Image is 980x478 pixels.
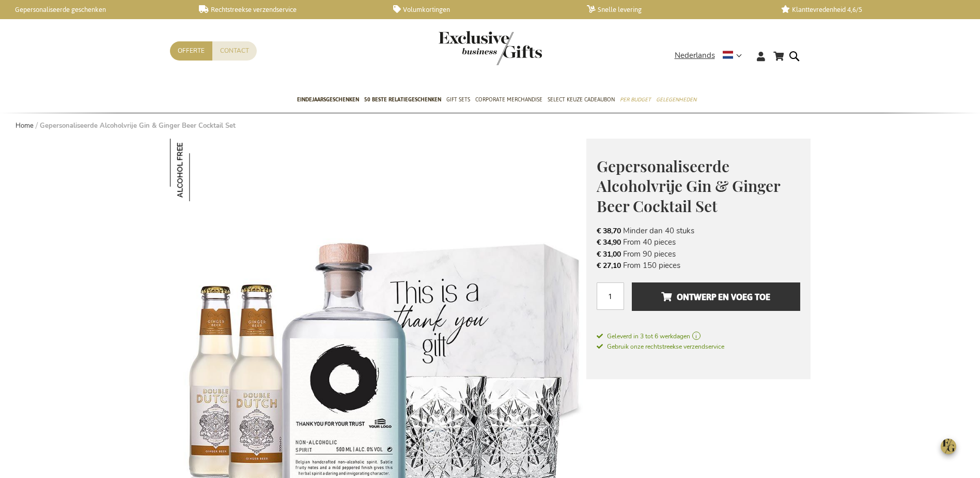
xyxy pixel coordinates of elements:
img: Gepersonaliseerde Alcoholvrije Gin & Ginger Beer Cocktail Set [170,139,232,201]
a: Volumkortingen [393,5,570,14]
a: Offerte [170,41,212,61]
span: Gepersonaliseerde Alcoholvrije Gin & Ginger Beer Cocktail Set [597,156,780,216]
span: Select Keuze Cadeaubon [548,94,615,105]
div: Nederlands [675,50,749,62]
a: Home [15,121,34,130]
span: Gelegenheden [656,94,696,105]
span: € 38,70 [597,226,621,236]
li: Minder dan 40 stuks [597,225,800,236]
li: From 90 pieces [597,248,800,260]
a: store logo [439,31,490,65]
strong: Gepersonaliseerde Alcoholvrije Gin & Ginger Beer Cocktail Set [40,121,236,130]
a: Klanttevredenheid 4,6/5 [781,5,958,14]
span: Gebruik onze rechtstreekse verzendservice [597,342,724,351]
li: From 150 pieces [597,260,800,271]
a: Rechtstreekse verzendservice [199,5,376,14]
span: Gift Sets [446,94,470,105]
span: € 31,00 [597,249,621,259]
span: € 34,90 [597,237,621,247]
span: Nederlands [675,50,715,62]
span: Ontwerp en voeg toe [661,289,770,305]
a: Snelle levering [587,5,764,14]
li: From 40 pieces [597,236,800,248]
a: Geleverd in 3 tot 6 werkdagen [597,332,800,341]
a: Gebruik onze rechtstreekse verzendservice [597,341,724,351]
span: Per Budget [620,94,651,105]
button: Ontwerp en voeg toe [632,282,800,311]
input: Aantal [597,282,624,310]
img: Exclusive Business gifts logo [439,31,542,65]
a: Gepersonaliseerde geschenken [5,5,182,14]
span: 50 beste relatiegeschenken [364,94,441,105]
span: Eindejaarsgeschenken [297,94,359,105]
span: Corporate Merchandise [475,94,542,105]
a: Contact [212,41,257,61]
span: € 27,10 [597,261,621,271]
